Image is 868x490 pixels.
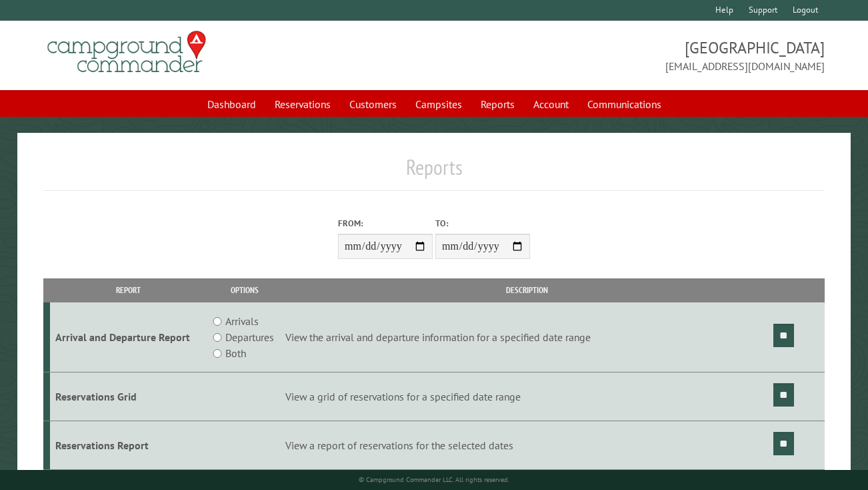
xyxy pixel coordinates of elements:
[267,91,339,117] a: Reservations
[407,91,470,117] a: Campsites
[283,421,771,469] td: View a report of reservations for the selected dates
[359,475,509,484] small: © Campground Commander LLC. All rights reserved.
[338,217,433,230] label: From:
[50,373,207,421] td: Reservations Grid
[473,91,523,117] a: Reports
[341,91,405,117] a: Customers
[50,278,207,302] th: Report
[434,37,825,74] span: [GEOGRAPHIC_DATA] [EMAIL_ADDRESS][DOMAIN_NAME]
[43,154,825,191] h1: Reports
[225,345,246,361] label: Both
[199,91,264,117] a: Dashboard
[50,302,207,373] td: Arrival and Departure Report
[283,302,771,373] td: View the arrival and departure information for a specified date range
[50,421,207,469] td: Reservations Report
[207,278,283,302] th: Options
[579,91,669,117] a: Communications
[435,217,530,230] label: To:
[525,91,577,117] a: Account
[225,313,259,329] label: Arrivals
[283,278,771,302] th: Description
[225,329,274,345] label: Departures
[283,373,771,421] td: View a grid of reservations for a specified date range
[43,26,210,78] img: Campground Commander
